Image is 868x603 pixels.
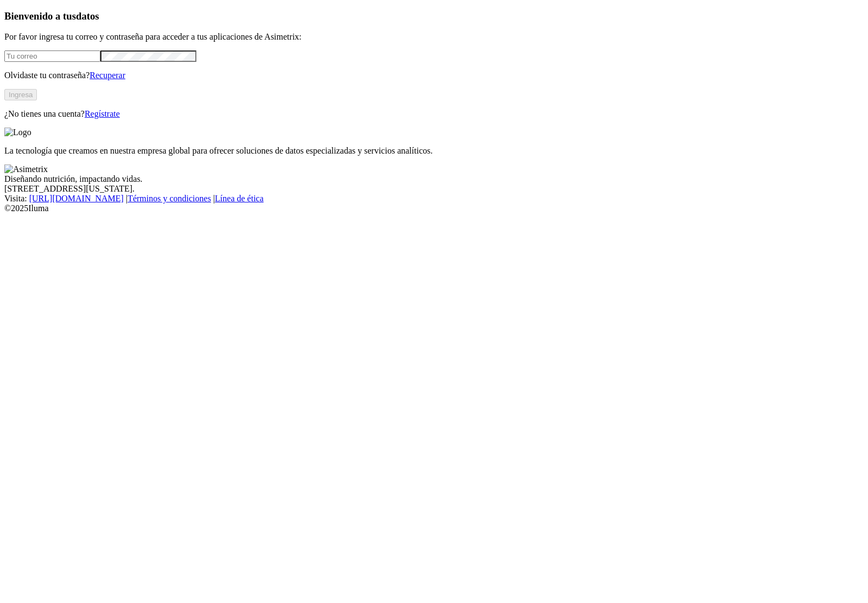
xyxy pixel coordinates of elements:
[4,164,48,174] img: Asimetrix
[4,50,100,62] input: Tu correo
[4,128,31,137] img: Logo
[29,194,124,203] a: [URL][DOMAIN_NAME]
[4,89,37,100] button: Ingresa
[76,10,99,22] span: datos
[4,194,864,204] div: Visita : | |
[4,71,864,80] p: Olvidaste tu contraseña?
[4,204,864,213] div: © 2025 Iluma
[4,109,864,119] p: ¿No tienes una cuenta?
[85,109,120,118] a: Regístrate
[4,184,864,194] div: [STREET_ADDRESS][US_STATE].
[4,32,864,42] p: Por favor ingresa tu correo y contraseña para acceder a tus aplicaciones de Asimetrix:
[215,194,264,203] a: Línea de ética
[90,71,125,80] a: Recuperar
[4,174,864,184] div: Diseñando nutrición, impactando vidas.
[127,194,211,203] a: Términos y condiciones
[4,10,864,22] h3: Bienvenido a tus
[4,146,864,156] p: La tecnología que creamos en nuestra empresa global para ofrecer soluciones de datos especializad...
